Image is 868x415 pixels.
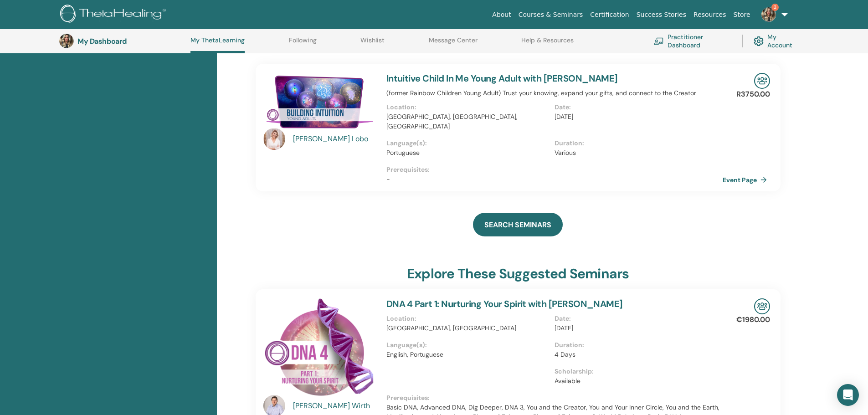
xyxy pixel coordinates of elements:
a: My Account [754,31,800,51]
img: In-Person Seminar [754,298,770,314]
img: DNA 4 Part 1: Nurturing Your Spirit [263,298,375,398]
p: Portuguese [386,148,549,158]
a: Practitioner Dashboard [654,31,731,51]
a: Success Stories [633,6,690,23]
img: Intuitive Child In Me Young Adult [263,73,375,131]
a: Wishlist [360,36,385,51]
a: [PERSON_NAME] Wirth [293,400,377,411]
p: English, Portuguese [386,350,549,359]
p: Duration : [555,138,717,148]
p: Language(s) : [386,138,549,148]
a: Courses & Seminars [515,6,587,23]
p: - [386,174,723,184]
a: Intuitive Child In Me Young Adult with [PERSON_NAME] [386,72,618,84]
p: Scholarship : [555,367,717,376]
p: Various [555,148,717,158]
a: Help & Resources [521,36,574,51]
a: SEARCH SEMINARS [473,213,563,236]
a: Event Page [723,173,770,187]
img: chalkboard-teacher.svg [654,37,664,45]
a: About [488,6,514,23]
p: (former Rainbow Children Young Adult) Trust your knowing, expand your gifts, and connect to the C... [386,88,723,98]
a: Following [289,36,317,51]
h3: explore these suggested seminars [407,266,629,282]
p: Location : [386,314,549,323]
p: Available [555,376,717,386]
img: default.jpg [263,128,285,150]
p: [DATE] [555,323,717,333]
p: Language(s) : [386,340,549,350]
span: SEARCH SEMINARS [484,220,551,230]
a: Certification [586,6,632,23]
span: 2 [771,4,779,11]
img: default.jpg [761,7,776,22]
p: 4 Days [555,350,717,359]
p: [DATE] [555,112,717,122]
a: My ThetaLearning [190,36,245,53]
p: €1980.00 [736,314,770,325]
img: cog.svg [754,34,764,48]
h3: My Dashboard [77,37,169,46]
p: Location : [386,102,549,112]
p: Date : [555,314,717,323]
p: Duration : [555,340,717,350]
img: logo.png [60,5,169,25]
a: [PERSON_NAME] Lobo [293,133,377,144]
img: default.jpg [59,34,74,48]
img: In-Person Seminar [754,73,770,89]
p: Prerequisites : [386,393,723,403]
p: [GEOGRAPHIC_DATA], [GEOGRAPHIC_DATA] [386,323,549,333]
p: R3750.00 [736,89,770,100]
a: Message Center [429,36,478,51]
a: DNA 4 Part 1: Nurturing Your Spirit with [PERSON_NAME] [386,298,623,310]
p: [GEOGRAPHIC_DATA], [GEOGRAPHIC_DATA], [GEOGRAPHIC_DATA] [386,112,549,131]
a: Resources [690,6,730,23]
p: Prerequisites : [386,165,723,174]
p: Date : [555,102,717,112]
div: Open Intercom Messenger [837,384,859,406]
a: Store [730,6,754,23]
